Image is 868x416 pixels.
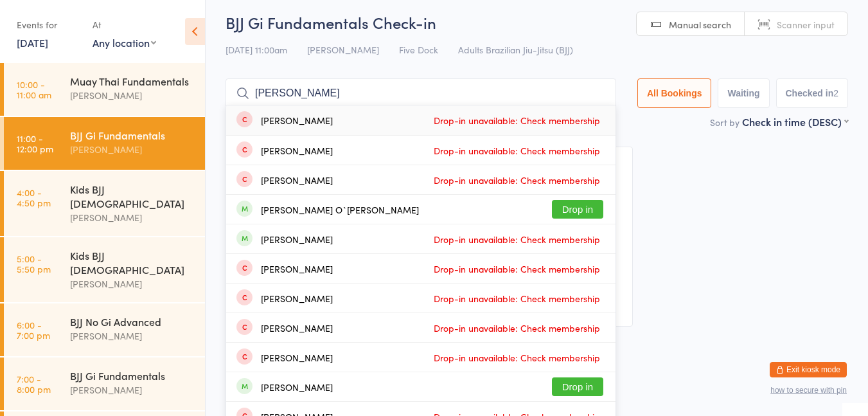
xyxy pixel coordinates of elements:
span: Adults Brazilian Jiu-Jitsu (BJJ) [458,43,573,56]
span: Drop-in unavailable: Check membership [430,289,603,308]
time: 5:00 - 5:50 pm [17,253,51,274]
span: [DATE] 11:00am [226,43,287,56]
div: BJJ No Gi Advanced [70,314,194,329]
div: [PERSON_NAME] [261,352,333,363]
div: [PERSON_NAME] [70,383,194,397]
div: [PERSON_NAME] [70,276,194,291]
a: 7:00 -8:00 pmBJJ Gi Fundamentals[PERSON_NAME] [4,357,205,410]
span: Drop-in unavailable: Check membership [430,318,603,338]
label: Sort by [710,116,740,129]
time: 6:00 - 7:00 pm [17,320,50,340]
a: 4:00 -4:50 pmKids BJJ [DEMOGRAPHIC_DATA][PERSON_NAME] [4,171,205,236]
input: Search [226,78,616,108]
button: Drop in [552,200,603,219]
div: Events for [17,14,80,35]
div: [PERSON_NAME] [261,115,333,125]
div: At [93,14,156,35]
a: 5:00 -5:50 pmKids BJJ [DEMOGRAPHIC_DATA][PERSON_NAME] [4,237,205,302]
button: how to secure with pin [770,386,847,395]
time: 11:00 - 12:00 pm [17,133,53,154]
span: Drop-in unavailable: Check membership [430,170,603,190]
div: [PERSON_NAME] [261,145,333,156]
h2: BJJ Gi Fundamentals Check-in [226,12,848,33]
div: [PERSON_NAME] [70,210,194,225]
div: [PERSON_NAME] [261,293,333,303]
span: Drop-in unavailable: Check membership [430,111,603,130]
span: [PERSON_NAME] [307,43,379,56]
div: [PERSON_NAME] [261,264,333,274]
div: Any location [93,35,156,50]
div: Check in time (DESC) [742,114,848,129]
a: [DATE] [17,35,48,50]
div: [PERSON_NAME] [261,382,333,392]
div: [PERSON_NAME] [70,142,194,157]
a: 11:00 -12:00 pmBJJ Gi Fundamentals[PERSON_NAME] [4,117,205,170]
span: Manual search [669,18,731,31]
div: BJJ Gi Fundamentals [70,368,194,383]
span: Five Dock [399,43,438,56]
span: Scanner input [777,18,835,31]
time: 10:00 - 11:00 am [17,79,51,100]
button: All Bookings [637,78,712,108]
div: 2 [833,88,838,98]
button: Exit kiosk mode [770,362,847,377]
button: Checked in2 [776,78,849,108]
span: Drop-in unavailable: Check membership [430,259,603,278]
div: [PERSON_NAME] [261,175,333,185]
div: Kids BJJ [DEMOGRAPHIC_DATA] [70,248,194,276]
a: 10:00 -11:00 amMuay Thai Fundamentals[PERSON_NAME] [4,63,205,116]
time: 4:00 - 4:50 pm [17,187,51,208]
button: Waiting [718,78,769,108]
div: [PERSON_NAME] [261,323,333,333]
div: [PERSON_NAME] O`[PERSON_NAME] [261,204,419,215]
div: [PERSON_NAME] [70,88,194,103]
button: Drop in [552,377,603,396]
div: [PERSON_NAME] [261,234,333,244]
span: Drop-in unavailable: Check membership [430,230,603,249]
span: Drop-in unavailable: Check membership [430,348,603,367]
span: Drop-in unavailable: Check membership [430,141,603,160]
time: 7:00 - 8:00 pm [17,374,51,394]
div: [PERSON_NAME] [70,329,194,343]
div: Kids BJJ [DEMOGRAPHIC_DATA] [70,182,194,210]
div: Muay Thai Fundamentals [70,74,194,88]
a: 6:00 -7:00 pmBJJ No Gi Advanced[PERSON_NAME] [4,303,205,356]
div: BJJ Gi Fundamentals [70,128,194,142]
